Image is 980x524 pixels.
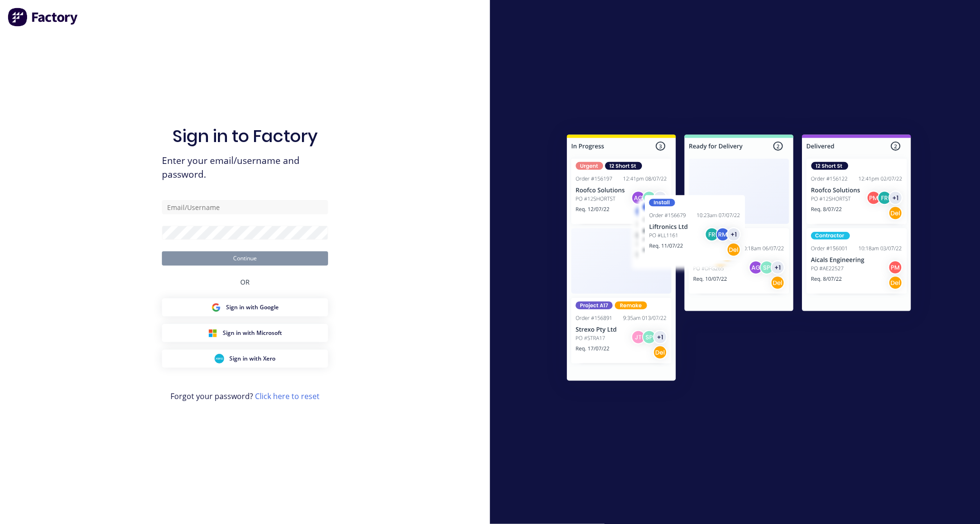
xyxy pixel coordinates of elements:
[215,354,224,363] img: Xero Sign in
[223,329,283,337] span: Sign in with Microsoft
[162,350,328,368] button: Xero Sign inSign in with Xero
[8,8,79,27] img: Factory
[162,324,328,342] button: Microsoft Sign inSign in with Microsoft
[230,354,276,363] span: Sign in with Xero
[172,126,318,146] h1: Sign in to Factory
[211,303,221,312] img: Google Sign in
[162,154,328,181] span: Enter your email/username and password.
[162,251,328,266] button: Continue
[226,303,279,312] span: Sign in with Google
[240,266,250,298] div: OR
[546,115,932,403] img: Sign in
[170,391,320,402] span: Forgot your password?
[208,328,217,338] img: Microsoft Sign in
[162,298,328,316] button: Google Sign inSign in with Google
[255,391,320,401] a: Click here to reset
[162,200,328,214] input: Email/Username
